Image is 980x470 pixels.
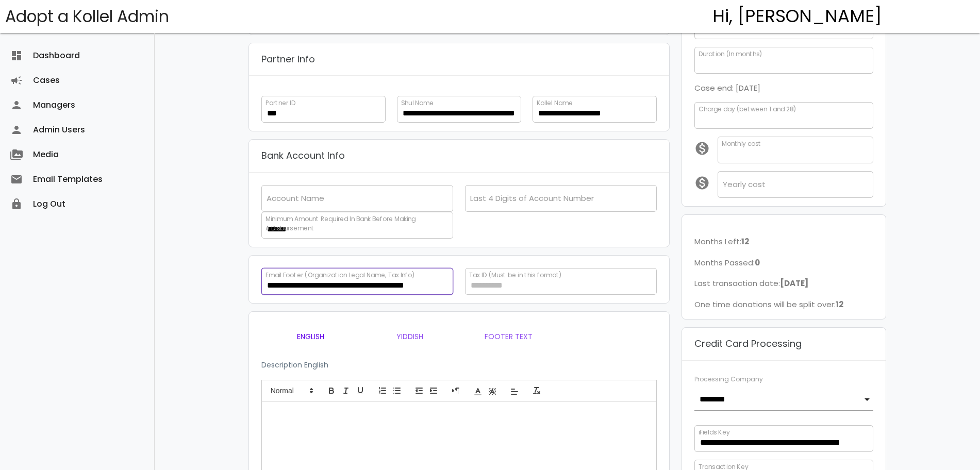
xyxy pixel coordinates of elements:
i: person [10,93,23,117]
p: Credit Card Processing [694,336,802,352]
p: Months Passed: [694,256,874,270]
h4: Hi, [PERSON_NAME] [712,7,882,26]
i: email [10,167,23,192]
label: Description English [261,360,328,371]
i: person [10,117,23,142]
p: Months Left: [694,235,874,248]
b: [DATE] [780,278,808,289]
p: Last transaction date: [694,277,874,290]
a: English [261,324,360,349]
a: Footer Text [459,324,558,349]
i: lock [10,192,23,216]
a: Yiddish [360,324,459,349]
i: monetization_on [694,141,718,156]
p: Bank Account Info [261,148,345,164]
label: Processing Company [694,375,763,384]
b: 12 [836,299,843,310]
i: campaign [10,68,23,93]
i: perm_media [10,142,23,167]
b: 12 [741,236,749,247]
i: monetization_on [694,175,718,191]
p: One time donations will be split over: [694,298,874,311]
p: Case end: [DATE] [694,81,874,95]
b: 0 [755,257,760,268]
i: dashboard [10,43,23,68]
p: Partner Info [261,52,315,68]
